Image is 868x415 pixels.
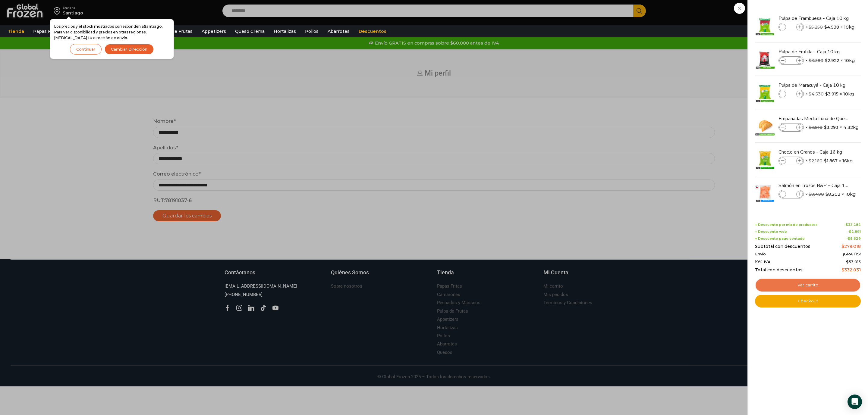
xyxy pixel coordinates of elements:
[809,24,811,30] span: $
[809,158,811,164] span: $
[755,260,771,264] span: 19% IVA
[805,23,854,31] span: × × 10kg
[824,124,838,130] bdi: 3.293
[787,91,796,97] input: Product quantity
[805,157,853,165] span: × × 16kg
[325,26,353,37] a: Abarrotes
[778,82,850,89] a: Pulpa de Maracuyá - Caja 10 kg
[848,236,861,241] bdi: 8.629
[825,58,839,64] bdi: 2.922
[755,252,766,257] span: Envío
[846,237,861,241] span: -
[787,24,796,30] input: Product quantity
[755,230,787,234] span: + Descuento web
[805,190,856,198] span: × × 10kg
[848,395,862,409] div: Open Intercom Messenger
[848,230,861,234] span: -
[841,244,861,249] bdi: 279.018
[809,158,822,164] bdi: 2.160
[809,58,811,63] span: $
[809,91,824,97] bdi: 4.530
[70,44,102,55] button: Continuar
[805,56,855,65] span: × × 10kg
[841,267,861,273] bdi: 332.031
[825,91,828,97] span: $
[778,48,850,55] a: Pulpa de Frutilla - Caja 10 kg
[787,191,796,198] input: Product quantity
[826,191,828,197] span: $
[809,125,811,130] span: $
[824,124,827,130] span: $
[105,44,154,55] button: Cambiar Dirección
[846,223,848,227] span: $
[302,26,322,37] a: Pollos
[824,24,839,30] bdi: 4.538
[778,182,850,189] a: Salmón en Trozos B&P – Caja 10 kg
[755,237,805,241] span: + Descuento pago contado
[841,244,844,249] span: $
[824,24,827,30] span: $
[778,15,850,22] a: Pulpa de Frambuesa - Caja 10 kg
[809,58,823,63] bdi: 3.380
[199,26,229,37] a: Appetizers
[846,259,849,264] span: $
[846,223,861,227] bdi: 32.282
[755,267,804,273] span: Total con descuentos:
[787,57,796,64] input: Product quantity
[805,90,854,98] span: × × 10kg
[54,23,169,41] p: Los precios y el stock mostrados corresponden a . Para ver disponibilidad y precios en otras regi...
[844,223,861,227] span: -
[809,24,823,30] bdi: 5.250
[809,125,822,130] bdi: 3.810
[809,91,811,97] span: $
[809,192,824,197] bdi: 9.490
[849,229,851,234] span: $
[155,26,196,37] a: Pulpa de Frutas
[5,26,27,37] a: Tienda
[271,26,299,37] a: Hortalizas
[824,158,838,164] bdi: 1.867
[848,236,850,241] span: $
[824,158,827,164] span: $
[755,295,861,307] a: Checkout
[805,123,859,132] span: × × 4.32kg
[826,191,840,197] bdi: 8.202
[843,252,861,257] span: ¡GRATIS!
[755,223,818,227] span: + Descuento por mix de productos
[144,24,162,29] strong: Santiago
[356,26,389,37] a: Descuentos
[778,115,850,122] a: Empanadas Media Luna de Queso - Caja 160 unidades
[787,124,796,131] input: Product quantity
[809,192,811,197] span: $
[849,229,861,234] bdi: 2.891
[787,158,796,164] input: Product quantity
[841,267,844,273] span: $
[30,26,64,37] a: Papas Fritas
[778,149,850,155] a: Choclo en Granos - Caja 16 kg
[825,91,838,97] bdi: 3.915
[825,58,828,64] span: $
[232,26,268,37] a: Queso Crema
[846,259,861,264] span: 53.013
[755,278,861,292] a: Ver carrito
[755,244,810,249] span: Subtotal con descuentos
